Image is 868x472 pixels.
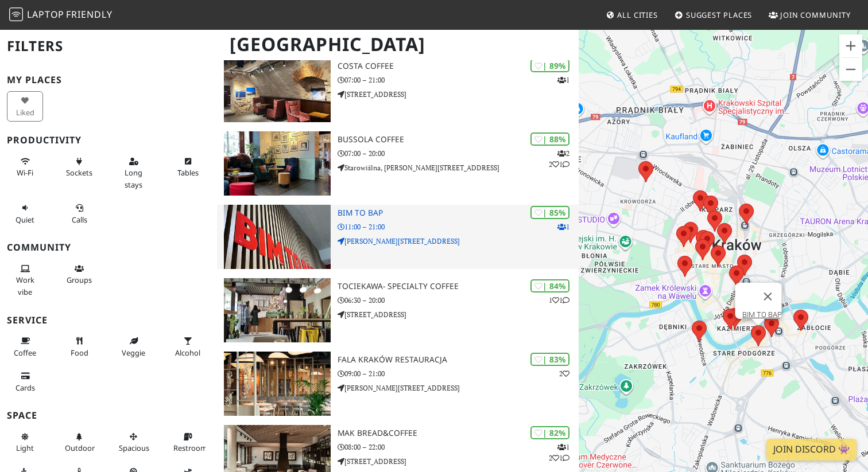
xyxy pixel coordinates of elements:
a: Bussola Coffee | 88% 221 Bussola Coffee 07:00 – 20:00 Starowiślna, [PERSON_NAME][STREET_ADDRESS] [217,131,579,196]
button: Quiet [7,198,43,229]
span: All Cities [617,10,658,20]
span: Work-friendly tables [177,167,199,178]
h1: [GEOGRAPHIC_DATA] [220,29,576,60]
p: [PERSON_NAME][STREET_ADDRESS] [338,236,579,247]
p: 1 [557,75,569,85]
button: Restroom [170,427,206,458]
img: Costa Coffee [224,58,331,122]
button: Zoom in [839,34,862,57]
span: Coffee [14,348,36,358]
h3: Space [7,410,210,421]
button: Wi-Fi [7,152,43,182]
a: Fala Kraków Restauracja | 83% 2 Fala Kraków Restauracja 09:00 – 21:00 [PERSON_NAME][STREET_ADDRESS] [217,352,579,416]
p: 11:00 – 21:00 [338,221,579,232]
p: 07:00 – 20:00 [338,148,579,159]
button: Zoom out [839,58,862,81]
p: [STREET_ADDRESS] [338,89,579,100]
a: Costa Coffee | 89% 1 Costa Coffee 07:00 – 21:00 [STREET_ADDRESS] [217,58,579,122]
span: Long stays [125,167,142,189]
span: Friendly [66,8,112,21]
h3: BIM TO BAP [338,208,579,218]
p: 09:00 – 21:00 [338,368,579,379]
button: Alcohol [170,331,206,362]
span: Credit cards [15,383,35,393]
a: Tociekawa- Specialty Coffee | 84% 11 Tociekawa- Specialty Coffee 06:30 – 20:00 [STREET_ADDRESS] [217,278,579,342]
h3: MAK Bread&Coffee [338,428,579,438]
a: All Cities [601,5,662,25]
h3: Fala Kraków Restauracja [338,355,579,365]
span: Suggest Places [686,10,753,20]
h3: My Places [7,75,210,85]
a: BIM TO BAP [742,310,782,319]
button: Veggie [115,331,152,362]
span: Join Community [780,10,851,20]
span: Power sockets [66,167,92,178]
h3: Bussola Coffee [338,135,579,145]
p: [PERSON_NAME][STREET_ADDRESS] [338,383,579,393]
img: Tociekawa- Specialty Coffee [224,278,331,342]
span: Veggie [122,348,145,358]
div: | 82% [530,426,569,439]
button: Light [7,427,43,458]
span: Natural light [16,443,34,453]
p: [STREET_ADDRESS] [338,456,579,467]
a: Suggest Places [670,5,757,25]
img: BIM TO BAP [224,205,331,269]
div: | 88% [530,132,569,146]
p: 1 [557,221,569,232]
button: Food [61,331,98,362]
h2: Filters [7,29,210,64]
button: Calls [61,198,98,229]
div: | 84% [530,279,569,292]
button: Outdoor [61,427,98,458]
button: Spacious [115,427,152,458]
p: 2 [559,368,569,379]
span: Laptop [27,8,64,21]
span: People working [16,275,34,297]
p: Starowiślna, [PERSON_NAME][STREET_ADDRESS] [338,162,579,173]
p: 06:30 – 20:00 [338,295,579,306]
button: Tables [170,152,206,182]
a: Join Community [764,5,855,25]
img: LaptopFriendly [9,7,23,21]
p: 2 2 1 [549,148,569,170]
p: 07:00 – 21:00 [338,75,579,85]
button: Coffee [7,331,43,362]
a: Join Discord 👾 [766,439,857,461]
h3: Productivity [7,135,210,146]
span: Restroom [173,443,207,453]
p: [STREET_ADDRESS] [338,309,579,320]
span: Quiet [15,214,34,225]
button: Cards [7,366,43,397]
span: Alcohol [175,348,200,358]
button: Sockets [61,152,98,182]
a: BIM TO BAP | 85% 1 BIM TO BAP 11:00 – 21:00 [PERSON_NAME][STREET_ADDRESS] [217,205,579,269]
button: Long stays [115,152,152,194]
p: 1 1 [549,295,569,306]
span: Outdoor area [65,443,95,453]
div: | 85% [530,206,569,219]
p: 08:00 – 22:00 [338,442,579,453]
img: Bussola Coffee [224,131,331,196]
span: Food [71,348,88,358]
button: Work vibe [7,259,43,301]
span: Stable Wi-Fi [17,167,33,178]
img: Fala Kraków Restauracja [224,352,331,416]
h3: Community [7,242,210,253]
a: LaptopFriendly LaptopFriendly [9,5,113,25]
span: Spacious [119,443,149,453]
div: | 83% [530,353,569,366]
span: Group tables [67,275,92,285]
button: Close [754,283,782,310]
span: Video/audio calls [72,214,87,225]
button: Groups [61,259,98,290]
p: 1 2 1 [549,442,569,463]
h3: Tociekawa- Specialty Coffee [338,282,579,291]
h3: Service [7,315,210,326]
